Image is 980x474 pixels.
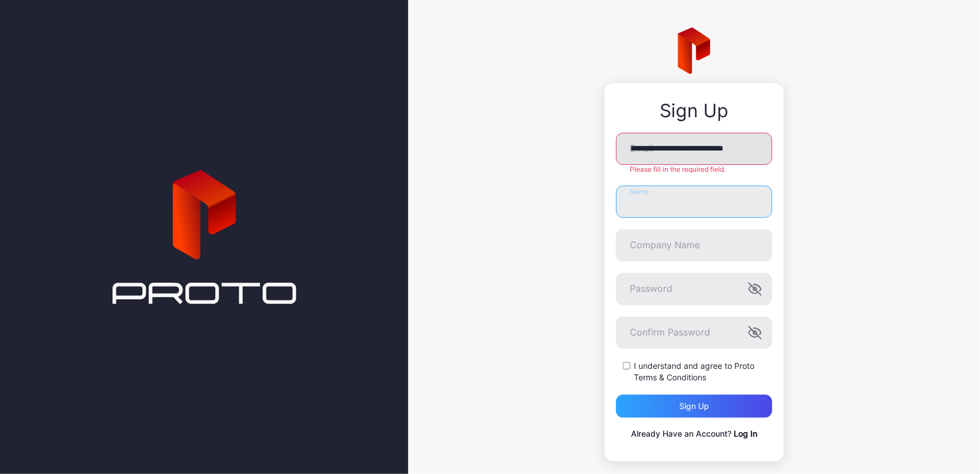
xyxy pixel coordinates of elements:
[679,402,709,411] div: Sign up
[616,317,772,349] input: Confirm Password
[634,360,772,383] label: I understand and agree to
[616,165,772,174] div: Please fill in the required field.
[616,101,772,121] div: Sign Up
[734,429,757,438] a: Log In
[634,361,754,382] a: Proto Terms & Conditions
[616,133,772,165] input: Email
[616,186,772,218] input: Name
[748,326,762,340] button: Confirm Password
[616,427,772,441] p: Already Have an Account?
[748,282,762,296] button: Password
[616,395,772,418] button: Sign up
[616,273,772,305] input: Password
[616,229,772,261] input: Company Name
